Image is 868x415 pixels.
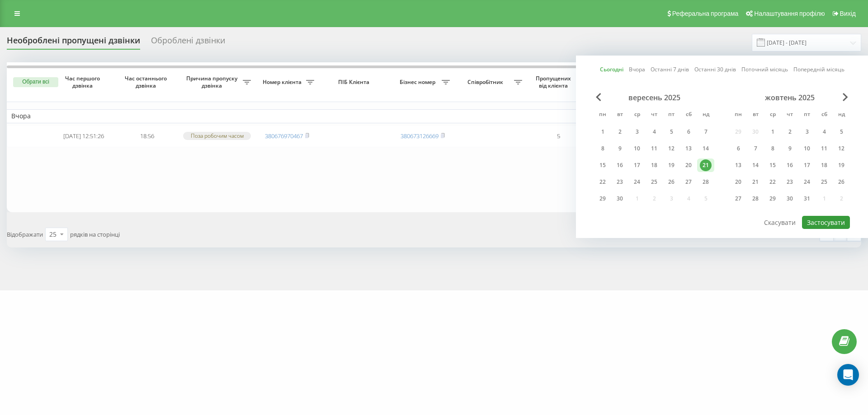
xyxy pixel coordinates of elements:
div: пн 8 вер 2025 р. [594,142,611,155]
div: 26 [665,176,677,188]
div: нд 12 жовт 2025 р. [833,142,850,155]
span: Причина пропуску дзвінка [183,75,243,89]
a: Останні 30 днів [694,65,736,74]
div: вт 14 жовт 2025 р. [747,159,764,172]
abbr: понеділок [731,108,745,122]
div: 1 [767,126,778,138]
a: Останні 7 днів [651,65,689,74]
a: 380673126669 [401,132,439,140]
div: вт 7 жовт 2025 р. [747,142,764,155]
div: вт 16 вер 2025 р. [611,159,628,172]
div: 8 [597,143,609,154]
span: Реферальна програма [672,10,739,17]
div: 27 [683,176,694,188]
div: Open Intercom Messenger [837,364,859,386]
div: 8 [767,143,778,154]
div: 29 [597,193,609,205]
span: Номер клієнта [260,79,306,86]
abbr: п’ятниця [800,108,814,122]
span: Previous Month [596,93,601,101]
div: ср 1 жовт 2025 р. [764,125,781,139]
div: 2 [784,126,796,138]
abbr: вівторок [749,108,762,122]
a: Вчора [629,65,645,74]
div: чт 16 жовт 2025 р. [781,159,798,172]
div: Поза робочим часом [183,132,251,140]
td: 5 [527,125,590,147]
div: 20 [732,176,744,188]
div: чт 2 жовт 2025 р. [781,125,798,139]
span: Вихід [840,10,856,17]
div: пт 10 жовт 2025 р. [798,142,816,155]
div: 3 [631,126,643,138]
span: ПІБ Клієнта [326,79,383,86]
div: 5 [665,126,677,138]
div: 30 [784,193,796,205]
abbr: неділя [699,108,712,122]
div: 27 [732,193,744,205]
div: нд 26 жовт 2025 р. [833,175,850,189]
span: Пропущених від клієнта [531,75,577,89]
div: чт 4 вер 2025 р. [646,125,663,139]
div: 21 [750,176,761,188]
div: Необроблені пропущені дзвінки [7,36,140,50]
div: чт 9 жовт 2025 р. [781,142,798,155]
span: Співробітник [459,79,514,86]
div: 4 [648,126,660,138]
div: пт 17 жовт 2025 р. [798,159,816,172]
div: 23 [614,176,626,188]
div: 5 [835,126,847,138]
div: чт 30 жовт 2025 р. [781,192,798,205]
div: чт 18 вер 2025 р. [646,159,663,172]
div: вт 21 жовт 2025 р. [747,175,764,189]
div: нд 28 вер 2025 р. [697,175,714,189]
div: нд 19 жовт 2025 р. [833,159,850,172]
abbr: середа [766,108,779,122]
abbr: середа [630,108,644,122]
div: 15 [767,159,778,171]
a: Попередній місяць [793,65,844,74]
div: сб 13 вер 2025 р. [680,142,697,155]
div: пт 24 жовт 2025 р. [798,175,816,189]
div: 22 [597,176,609,188]
button: Обрати всі [13,77,58,87]
div: сб 11 жовт 2025 р. [816,142,833,155]
div: сб 18 жовт 2025 р. [816,159,833,172]
div: 22 [767,176,778,188]
div: 6 [683,126,694,138]
div: пт 12 вер 2025 р. [663,142,680,155]
div: вт 9 вер 2025 р. [611,142,628,155]
div: 24 [631,176,643,188]
div: 1 [597,126,609,138]
div: ср 3 вер 2025 р. [628,125,646,139]
div: 9 [784,143,796,154]
a: Сьогодні [600,65,623,74]
div: пт 3 жовт 2025 р. [798,125,816,139]
div: жовтень 2025 [730,93,850,102]
div: 14 [750,159,761,171]
div: нд 7 вер 2025 р. [697,125,714,139]
div: 25 [648,176,660,188]
div: 16 [784,159,796,171]
div: 15 [597,159,609,171]
div: 9 [614,143,626,154]
div: 7 [750,143,761,154]
div: 31 [801,193,813,205]
div: сб 6 вер 2025 р. [680,125,697,139]
div: ср 29 жовт 2025 р. [764,192,781,205]
div: 26 [835,176,847,188]
span: Бізнес номер [396,79,442,86]
div: ср 17 вер 2025 р. [628,159,646,172]
span: Час першого дзвінка [59,75,108,89]
div: 12 [835,143,847,154]
div: 25 [818,176,830,188]
div: 11 [818,143,830,154]
span: Налаштування профілю [754,10,825,17]
div: 18 [818,159,830,171]
div: вт 2 вер 2025 р. [611,125,628,139]
div: 24 [801,176,813,188]
abbr: субота [682,108,695,122]
abbr: субота [817,108,831,122]
div: сб 20 вер 2025 р. [680,159,697,172]
abbr: неділя [835,108,848,122]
